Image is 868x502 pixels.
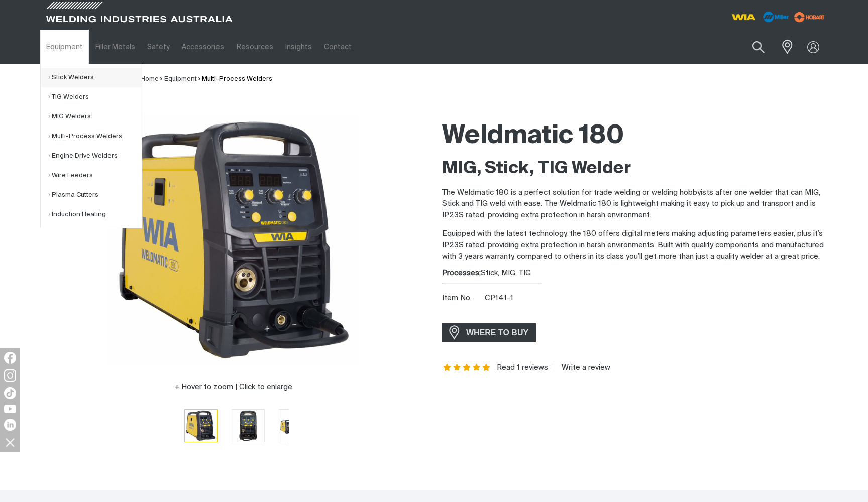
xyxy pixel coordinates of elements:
[40,64,142,228] ul: Equipment Submenu
[176,30,230,64] a: Accessories
[729,35,776,59] input: Product name or item number...
[4,419,16,431] img: LinkedIn
[442,187,828,221] p: The Weldmatic 180 is a perfect solution for trade welding or welding hobbyists after one welder t...
[442,364,491,371] span: Rating: 5
[4,369,16,382] img: Instagram
[141,76,159,82] a: Home
[442,269,481,277] strong: Processes:
[442,268,828,279] div: Stick, MIG, TIG
[232,409,265,442] button: Go to slide 2
[141,74,272,84] nav: Breadcrumb
[48,185,142,205] a: Plasma Cutters
[89,30,141,64] a: Filler Metals
[48,127,142,146] a: Multi-Process Welders
[48,166,142,185] a: Wire Feeders
[48,68,142,87] a: Stick Welders
[497,363,548,372] a: Read 1 reviews
[318,30,358,64] a: Contact
[4,387,16,399] img: TikTok
[442,293,483,304] span: Item No.
[40,30,89,64] a: Equipment
[168,381,298,393] button: Hover to zoom | Click to enlarge
[485,294,513,302] span: CP141-1
[279,410,311,442] img: Weldmatic 180
[460,325,535,341] span: WHERE TO BUY
[48,107,142,127] a: MIG Welders
[442,158,828,180] h2: MIG, Stick, TIG Welder
[279,30,318,64] a: Insights
[40,30,631,64] nav: Main
[185,410,217,442] img: Weldmatic 180
[4,352,16,364] img: Facebook
[442,120,828,153] h1: Weldmatic 180
[442,228,828,263] p: Equipped with the latest technology, the 180 offers digital meters making adjusting parameters ea...
[741,35,776,59] button: Search products
[279,409,312,442] button: Go to slide 3
[791,10,828,25] img: miller
[107,115,359,366] img: Weldmatic 180
[141,30,176,64] a: Safety
[554,363,610,372] a: Write a review
[48,205,142,224] a: Induction Heating
[231,30,279,64] a: Resources
[184,409,218,442] button: Go to slide 1
[442,323,536,342] a: WHERE TO BUY
[202,76,272,82] a: Multi-Process Welders
[164,76,197,82] a: Equipment
[232,410,264,442] img: Weldmatic 180
[48,146,142,166] a: Engine Drive Welders
[2,434,19,451] img: hide socials
[4,405,16,413] img: YouTube
[48,87,142,107] a: TIG Welders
